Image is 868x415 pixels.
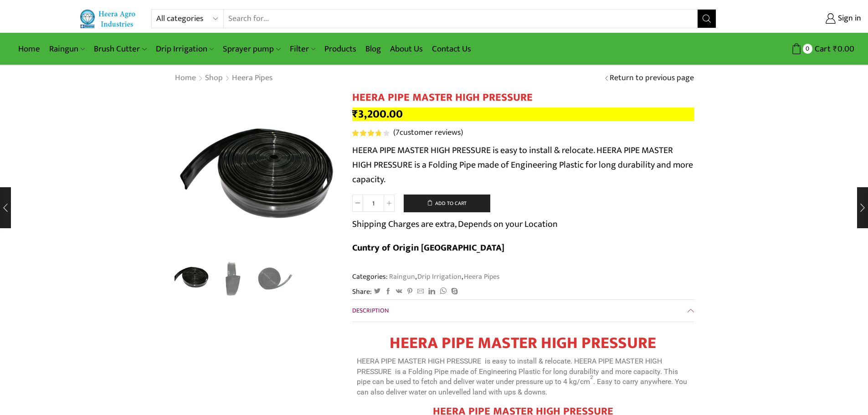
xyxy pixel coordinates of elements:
li: 1 / 3 [172,260,210,296]
span: 0 [803,44,812,53]
img: Heera Flex Pipe [214,260,252,297]
li: 3 / 3 [257,260,294,296]
span: ₹ [833,42,837,56]
span: Cart [812,43,831,55]
span: Description [352,305,389,316]
p: HEERA PIPE MASTER HIGH PRESSURE is easy to install & relocate. HEERA PIPE MASTER HIGH PRESSURE is... [352,143,694,187]
button: Search button [698,10,716,28]
p: Shipping Charges are extra, Depends on your Location [352,217,558,231]
a: Heera Pipes [231,72,273,84]
p: HEERA PIPE MASTER HIGH PRESSURE is easy to install & relocate. HEERA PIPE MASTER HIGH PRESSURE is... [357,356,689,398]
a: Description [352,300,694,322]
a: Heera Flex [214,260,252,297]
input: Product quantity [363,195,384,212]
input: Search for... [224,10,698,28]
a: Home [14,38,45,60]
a: Home [175,72,196,84]
span: HEERA PIPE MASTER HIGH PRESSURE [390,329,656,357]
div: Rated 3.86 out of 5 [352,130,389,136]
a: Contact Us [427,38,476,60]
a: 0 Cart ₹0.00 [725,41,854,57]
a: Raingun [388,271,415,282]
a: Drip Irrigation [151,38,218,60]
a: (7customer reviews) [393,127,463,139]
button: Add to cart [404,195,490,213]
b: Cuntry of Origin [GEOGRAPHIC_DATA] [352,240,504,256]
span: 7 [352,130,391,136]
a: Return to previous page [610,72,694,84]
a: Filter [285,38,320,60]
div: 1 / 3 [175,91,339,255]
img: Heera Flex Pipe [175,91,339,255]
nav: Breadcrumb [175,72,273,84]
a: Flex Pipe with Raingun [257,260,294,297]
h1: HEERA PIPE MASTER HIGH PRESSURE [352,91,694,104]
span: 7 [395,126,400,139]
a: Blog [361,38,385,60]
img: Heera Flex Pipe [172,258,210,296]
bdi: 0.00 [833,42,854,56]
a: Drip Irrigation [416,271,462,282]
span: Sign in [836,13,861,25]
bdi: 3,200.00 [352,105,403,123]
a: Brush Cutter [89,38,151,60]
span: ₹ [352,105,358,123]
span: Rated out of 5 based on customer ratings [352,130,381,136]
a: Heera Pipes [463,271,500,282]
a: Sprayer pump [218,38,285,60]
span: Categories: , , [352,272,500,282]
span: Share: [352,287,372,297]
li: 2 / 3 [214,260,252,296]
a: Shop [205,72,223,84]
img: Heera Flex Pipe [257,260,294,297]
a: Sign in [730,10,861,27]
a: Products [320,38,361,60]
sup: 2 [590,374,593,380]
a: About Us [385,38,427,60]
a: Raingun [45,38,89,60]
